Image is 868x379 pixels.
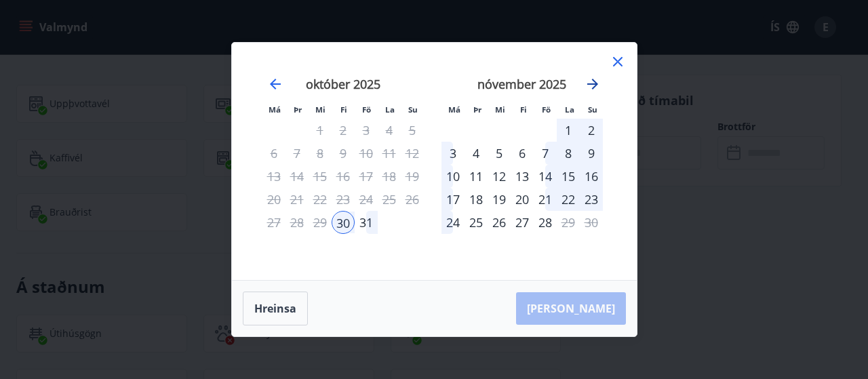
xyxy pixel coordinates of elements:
[441,165,465,188] div: 10
[511,211,534,234] div: 27
[385,104,395,115] small: La
[557,119,580,142] td: Choose laugardagur, 1. nóvember 2025 as your check-out date. It’s available.
[332,188,355,211] td: Not available. fimmtudagur, 23. október 2025
[580,165,603,188] div: 16
[262,211,285,234] td: Not available. mánudagur, 27. október 2025
[488,142,511,165] td: Choose miðvikudagur, 5. nóvember 2025 as your check-out date. It’s available.
[401,119,424,142] td: Not available. sunnudagur, 5. október 2025
[340,104,347,115] small: Fi
[355,142,378,165] td: Not available. föstudagur, 10. október 2025
[401,142,424,165] td: Not available. sunnudagur, 12. október 2025
[355,211,378,234] td: Choose föstudagur, 31. október 2025 as your check-out date. It’s available.
[355,165,378,188] td: Not available. föstudagur, 17. október 2025
[588,104,597,115] small: Su
[248,59,620,264] div: Calendar
[565,104,574,115] small: La
[580,188,603,211] div: 23
[477,76,566,92] strong: nóvember 2025
[465,165,488,188] div: 11
[511,188,534,211] div: 20
[262,165,285,188] td: Not available. mánudagur, 13. október 2025
[441,188,465,211] div: 17
[309,211,332,234] td: Not available. miðvikudagur, 29. október 2025
[309,188,332,211] td: Not available. miðvikudagur, 22. október 2025
[408,104,418,115] small: Su
[285,142,309,165] td: Not available. þriðjudagur, 7. október 2025
[378,188,401,211] td: Not available. laugardagur, 25. október 2025
[520,104,527,115] small: Fi
[378,119,401,142] td: Not available. laugardagur, 4. október 2025
[243,292,308,325] button: Hreinsa
[441,165,465,188] td: Choose mánudagur, 10. nóvember 2025 as your check-out date. It’s available.
[488,188,511,211] td: Choose miðvikudagur, 19. nóvember 2025 as your check-out date. It’s available.
[557,119,580,142] div: 1
[267,76,283,92] div: Move backward to switch to the previous month.
[511,165,534,188] td: Choose fimmtudagur, 13. nóvember 2025 as your check-out date. It’s available.
[557,142,580,165] div: 8
[465,188,488,211] td: Choose þriðjudagur, 18. nóvember 2025 as your check-out date. It’s available.
[495,104,505,115] small: Mi
[306,76,380,92] strong: október 2025
[465,142,488,165] td: Choose þriðjudagur, 4. nóvember 2025 as your check-out date. It’s available.
[534,142,557,165] td: Choose föstudagur, 7. nóvember 2025 as your check-out date. It’s available.
[557,211,580,234] td: Not available. laugardagur, 29. nóvember 2025
[355,211,378,234] div: 31
[580,119,603,142] td: Choose sunnudagur, 2. nóvember 2025 as your check-out date. It’s available.
[309,142,332,165] td: Not available. miðvikudagur, 8. október 2025
[378,165,401,188] td: Not available. laugardagur, 18. október 2025
[557,165,580,188] div: 15
[401,188,424,211] td: Not available. sunnudagur, 26. október 2025
[511,211,534,234] td: Choose fimmtudagur, 27. nóvember 2025 as your check-out date. It’s available.
[465,165,488,188] td: Choose þriðjudagur, 11. nóvember 2025 as your check-out date. It’s available.
[557,188,580,211] td: Choose laugardagur, 22. nóvember 2025 as your check-out date. It’s available.
[511,142,534,165] div: 6
[465,142,488,165] div: 4
[542,104,551,115] small: Fö
[580,142,603,165] td: Choose sunnudagur, 9. nóvember 2025 as your check-out date. It’s available.
[401,165,424,188] td: Not available. sunnudagur, 19. október 2025
[557,165,580,188] td: Choose laugardagur, 15. nóvember 2025 as your check-out date. It’s available.
[262,142,285,165] td: Not available. mánudagur, 6. október 2025
[332,142,355,165] td: Not available. fimmtudagur, 9. október 2025
[285,211,309,234] td: Not available. þriðjudagur, 28. október 2025
[488,211,511,234] td: Choose miðvikudagur, 26. nóvember 2025 as your check-out date. It’s available.
[580,119,603,142] div: 2
[557,142,580,165] td: Choose laugardagur, 8. nóvember 2025 as your check-out date. It’s available.
[488,165,511,188] div: 12
[294,104,302,115] small: Þr
[465,188,488,211] div: 18
[557,188,580,211] div: 22
[441,142,465,165] div: 3
[580,211,603,234] td: Not available. sunnudagur, 30. nóvember 2025
[534,142,557,165] div: 7
[534,165,557,188] td: Choose föstudagur, 14. nóvember 2025 as your check-out date. It’s available.
[362,104,371,115] small: Fö
[534,211,557,234] div: Aðeins útritun í boði
[465,211,488,234] td: Choose þriðjudagur, 25. nóvember 2025 as your check-out date. It’s available.
[580,188,603,211] td: Choose sunnudagur, 23. nóvember 2025 as your check-out date. It’s available.
[355,188,378,211] td: Not available. föstudagur, 24. október 2025
[534,188,557,211] td: Choose föstudagur, 21. nóvember 2025 as your check-out date. It’s available.
[488,211,511,234] div: 26
[269,104,281,115] small: Má
[534,165,557,188] div: 14
[448,104,460,115] small: Má
[441,211,465,234] div: 24
[488,188,511,211] div: 19
[285,165,309,188] td: Not available. þriðjudagur, 14. október 2025
[580,165,603,188] td: Choose sunnudagur, 16. nóvember 2025 as your check-out date. It’s available.
[511,142,534,165] td: Choose fimmtudagur, 6. nóvember 2025 as your check-out date. It’s available.
[309,119,332,142] td: Not available. miðvikudagur, 1. október 2025
[511,165,534,188] div: 13
[332,119,355,142] td: Not available. fimmtudagur, 2. október 2025
[355,119,378,142] div: Aðeins útritun í boði
[511,188,534,211] td: Choose fimmtudagur, 20. nóvember 2025 as your check-out date. It’s available.
[465,211,488,234] div: 25
[534,188,557,211] div: 21
[441,142,465,165] td: Choose mánudagur, 3. nóvember 2025 as your check-out date. It’s available.
[534,211,557,234] td: Choose föstudagur, 28. nóvember 2025 as your check-out date. It’s available.
[355,119,378,142] td: Not available. föstudagur, 3. október 2025
[309,165,332,188] td: Not available. miðvikudagur, 15. október 2025
[488,165,511,188] td: Choose miðvikudagur, 12. nóvember 2025 as your check-out date. It’s available.
[315,104,325,115] small: Mi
